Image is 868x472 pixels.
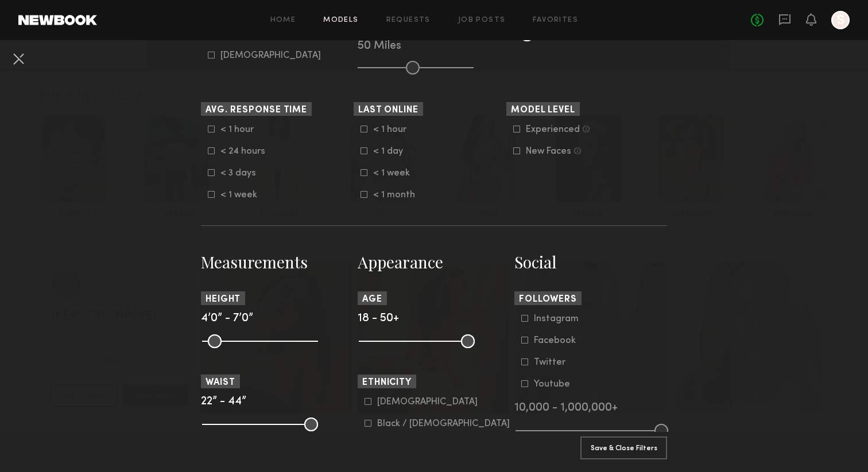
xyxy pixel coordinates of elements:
[533,17,578,24] a: Favorites
[358,106,418,115] span: Last Online
[580,436,667,459] button: Save & Close Filters
[377,399,478,405] div: [DEMOGRAPHIC_DATA]
[373,192,418,198] div: < 1 month
[534,359,579,366] div: Twitter
[358,313,399,324] span: 18 - 50+
[323,17,358,24] a: Models
[206,106,307,115] span: Avg. Response Time
[220,126,265,133] div: < 1 hour
[519,295,577,304] span: Followers
[386,17,431,24] a: Requests
[220,148,265,155] div: < 24 hours
[201,251,354,273] h3: Measurements
[514,403,667,414] div: 10,000 - 1,000,000+
[358,41,510,52] div: 50 Miles
[358,251,510,273] h3: Appearance
[270,17,296,24] a: Home
[220,192,265,198] div: < 1 week
[373,170,418,177] div: < 1 week
[831,11,850,29] a: S
[514,251,667,273] h3: Social
[373,148,418,155] div: < 1 day
[9,49,28,70] common-close-button: Cancel
[534,315,579,322] div: Instagram
[458,17,506,24] a: Job Posts
[377,420,510,427] div: Black / [DEMOGRAPHIC_DATA]
[206,379,235,387] span: Waist
[362,295,382,304] span: Age
[220,52,321,59] div: [DEMOGRAPHIC_DATA]
[526,148,571,155] div: New Faces
[201,396,246,407] span: 22” - 44”
[373,126,418,133] div: < 1 hour
[220,170,265,177] div: < 3 days
[201,313,253,324] span: 4’0” - 7’0”
[534,381,579,388] div: Youtube
[206,295,241,304] span: Height
[362,379,412,387] span: Ethnicity
[9,49,28,68] button: Cancel
[511,106,575,115] span: Model Level
[534,337,579,344] div: Facebook
[526,126,580,133] div: Experienced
